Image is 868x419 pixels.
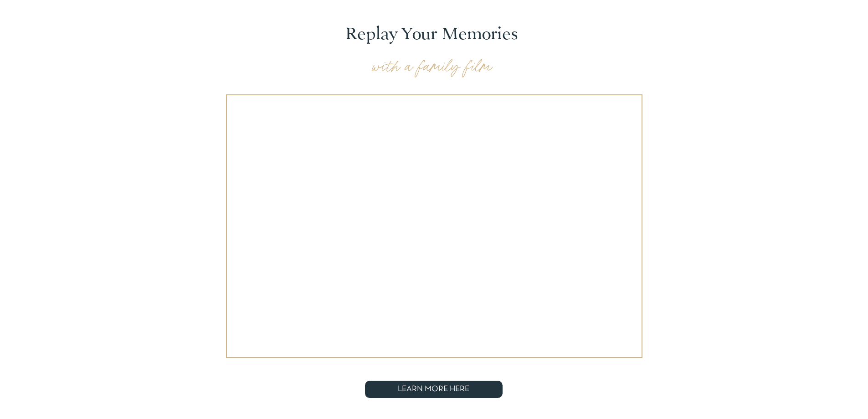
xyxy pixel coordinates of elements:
span: LEARN MORE HERE [398,385,469,393]
p: with a family film [372,55,497,76]
iframe: Playful Family Film at Jacquot Vineyards | Vancouver WA Family Photography [232,101,635,351]
a: LEARN MORE HERE [365,381,503,398]
p: Replay Your Memories [345,24,520,44]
